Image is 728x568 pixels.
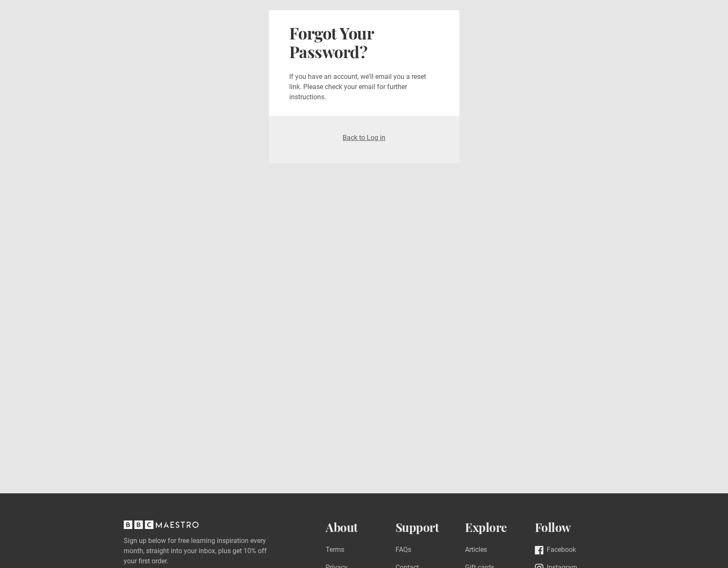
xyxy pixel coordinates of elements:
svg: BBC Maestro, back to top [124,520,199,529]
h2: Explore [465,520,535,534]
a: FAQs [396,545,411,556]
h2: Follow [535,520,605,534]
h2: Support [396,520,465,534]
p: If you have an account, we'll email you a reset link. Please check your email for further instruc... [289,72,439,102]
h2: About [326,520,396,534]
a: BBC Maestro, back to top [124,523,199,532]
label: Sign up below for free learning inspiration every month, straight into your inbox, plus get 10% o... [124,536,292,566]
a: Terms [326,545,344,556]
a: Back to Log in [343,134,385,142]
h2: Forgot Your Password? [289,24,439,62]
a: Articles [465,545,487,556]
a: Facebook [535,545,576,556]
